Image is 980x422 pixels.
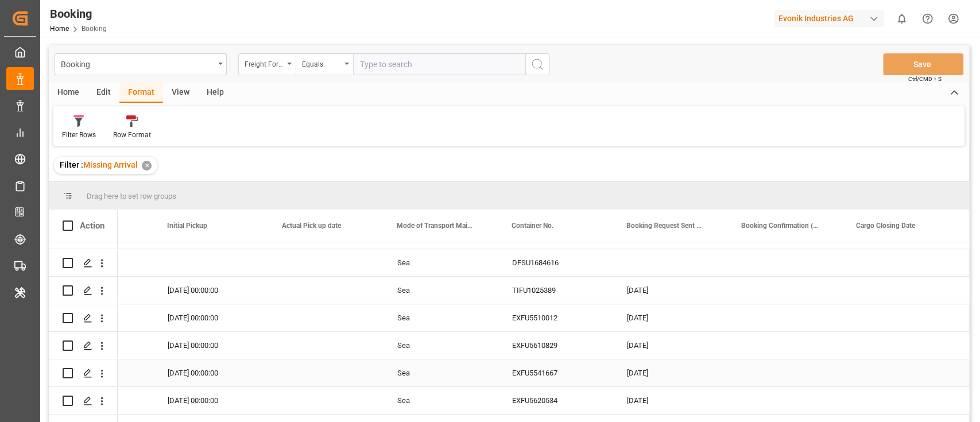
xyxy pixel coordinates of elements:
[353,53,525,75] input: Type to search
[883,53,963,75] button: Save
[525,53,549,75] button: search button
[113,130,151,140] div: Row Format
[154,359,269,386] div: [DATE] 00:00:00
[154,277,269,304] div: [DATE] 00:00:00
[498,387,613,414] div: EXFU5620534
[60,160,83,169] span: Filter :
[50,25,69,33] a: Home
[198,83,233,103] div: Help
[915,6,940,32] button: Help Center
[49,304,118,332] div: Press SPACE to select this row.
[238,53,296,75] button: open menu
[49,277,118,304] div: Press SPACE to select this row.
[908,75,942,83] span: Ctrl/CMD + S
[384,332,498,359] div: Sea
[774,10,884,27] div: Evonik Industries AG
[384,249,498,276] div: Sea
[167,222,207,230] span: Initial Pickup
[384,387,498,414] div: Sea
[498,332,613,359] div: EXFU5610829
[119,83,163,103] div: Format
[87,192,176,200] span: Drag here to set row groups
[61,56,214,71] div: Booking
[498,304,613,331] div: EXFU5510012
[80,220,104,231] div: Action
[62,130,96,140] div: Filter Rows
[245,56,284,69] div: Freight Forwarder's Reference No.
[154,304,269,331] div: [DATE] 00:00:00
[49,83,88,103] div: Home
[613,359,728,386] div: [DATE]
[774,7,889,29] button: Evonik Industries AG
[613,277,728,304] div: [DATE]
[856,222,915,230] span: Cargo Closing Date
[613,387,728,414] div: [DATE]
[163,83,198,103] div: View
[154,332,269,359] div: [DATE] 00:00:00
[626,222,703,230] span: Booking Request Sent (3PL to Carrier)
[613,332,728,359] div: [DATE]
[302,56,341,69] div: Equals
[88,83,119,103] div: Edit
[55,53,227,75] button: open menu
[397,222,474,230] span: Mode of Transport Main-Carriage
[142,161,152,171] div: ✕
[512,222,553,230] span: Container No.
[50,5,107,22] div: Booking
[49,387,118,415] div: Press SPACE to select this row.
[49,359,118,387] div: Press SPACE to select this row.
[83,160,138,169] span: Missing Arrival
[741,222,818,230] span: Booking Confirmation (3PL to Customer)
[282,222,341,230] span: Actual Pick up date
[49,249,118,277] div: Press SPACE to select this row.
[498,249,613,276] div: DFSU1684616
[498,359,613,386] div: EXFU5541667
[384,359,498,386] div: Sea
[889,6,915,32] button: show 0 new notifications
[296,53,353,75] button: open menu
[384,277,498,304] div: Sea
[613,304,728,331] div: [DATE]
[49,332,118,359] div: Press SPACE to select this row.
[154,387,269,414] div: [DATE] 00:00:00
[384,304,498,331] div: Sea
[498,277,613,304] div: TIFU1025389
